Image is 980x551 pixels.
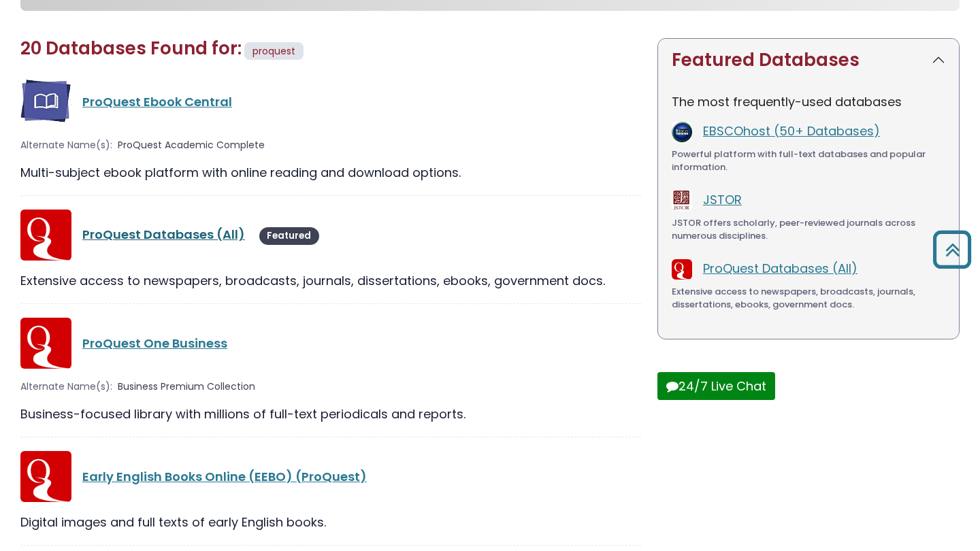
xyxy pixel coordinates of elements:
p: The most frequently-used databases [672,93,945,111]
a: JSTOR [703,191,742,208]
div: Powerful platform with full-text databases and popular information. [672,148,945,174]
span: proquest [252,44,295,58]
span: Alternate Name(s): [20,138,112,152]
button: Featured Databases [658,39,959,82]
a: ProQuest One Business [82,335,227,352]
div: JSTOR offers scholarly, peer-reviewed journals across numerous disciplines. [672,216,945,243]
div: Extensive access to newspapers, broadcasts, journals, dissertations, ebooks, government docs. [20,271,641,290]
a: Back to Top [928,237,977,262]
a: ProQuest Ebook Central [82,93,232,110]
span: Business Premium Collection [118,380,255,394]
button: 24/7 Live Chat [657,372,775,400]
div: Extensive access to newspapers, broadcasts, journals, dissertations, ebooks, government docs. [672,285,945,312]
span: ProQuest Academic Complete [118,138,265,152]
div: Business-focused library with millions of full-text periodicals and reports. [20,405,641,423]
span: 20 Databases Found for: [20,36,242,61]
div: Digital images and full texts of early English books. [20,513,641,531]
div: Multi-subject ebook platform with online reading and download options. [20,163,641,182]
span: Featured [259,227,319,245]
a: ProQuest Databases (All) [82,226,245,243]
a: ProQuest Databases (All) [703,260,857,277]
a: Early English Books Online (EEBO) (ProQuest) [82,468,367,485]
a: EBSCOhost (50+ Databases) [703,122,880,139]
span: Alternate Name(s): [20,380,112,394]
